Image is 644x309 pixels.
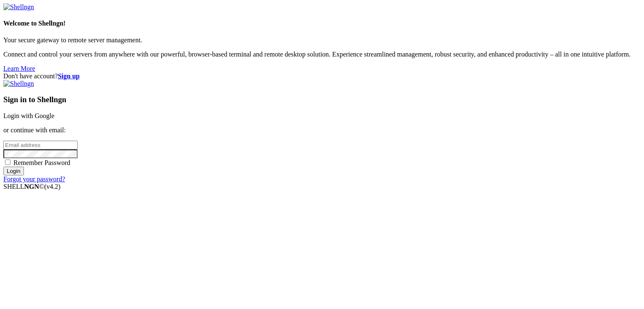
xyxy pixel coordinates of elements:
div: Don't have account? [3,72,641,80]
input: Login [3,167,24,175]
span: 4.2.0 [44,183,61,190]
img: Shellngn [3,3,34,11]
a: Forgot your password? [3,175,65,183]
a: Learn More [3,65,35,72]
p: Connect and control your servers from anywhere with our powerful, browser-based terminal and remo... [3,51,641,58]
span: SHELL © [3,183,60,190]
span: Remember Password [13,159,70,166]
input: Email address [3,141,78,149]
a: Sign up [58,72,80,80]
h3: Sign in to Shellngn [3,95,641,104]
h4: Welcome to Shellngn! [3,20,641,27]
b: NGN [24,183,39,190]
p: or continue with email: [3,126,641,134]
input: Remember Password [5,160,10,165]
p: Your secure gateway to remote server management. [3,36,641,44]
img: Shellngn [3,80,34,88]
a: Login with Google [3,112,55,119]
